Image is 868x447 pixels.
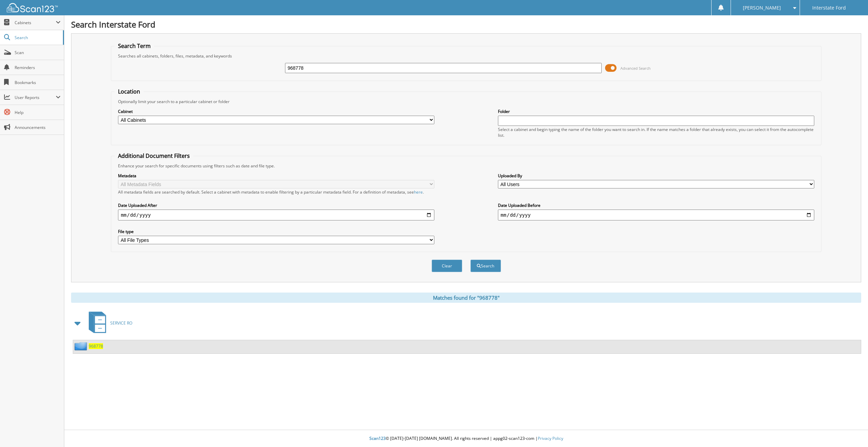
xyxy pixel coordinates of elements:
span: Announcements [15,125,61,130]
div: Searches all cabinets, folders, files, metadata, and keywords [115,53,818,59]
legend: Search Term [115,42,154,50]
div: © [DATE]-[DATE] [DOMAIN_NAME]. All rights reserved | appg02-scan123-com | [64,430,868,447]
span: Search [15,35,60,40]
a: 968778 [89,343,103,349]
legend: Location [115,88,144,95]
span: SERVICE RO [110,320,132,326]
span: [PERSON_NAME] [743,6,781,10]
span: Scan123 [369,435,386,441]
label: File type [118,229,434,234]
span: Interstate Ford [812,6,846,10]
input: start [118,210,434,220]
img: folder2.png [74,342,89,350]
h1: Search Interstate Ford [71,19,861,30]
label: Uploaded By [498,173,814,179]
span: Advanced Search [620,66,651,71]
span: Scan [15,50,61,55]
div: All metadata fields are searched by default. Select a cabinet with metadata to enable filtering b... [118,189,434,195]
label: Date Uploaded After [118,202,434,208]
button: Clear [432,260,462,272]
button: Search [470,260,501,272]
span: Help [15,110,61,115]
label: Metadata [118,173,434,179]
span: User Reports [15,95,56,100]
label: Folder [498,109,814,114]
img: scan123-logo-white.svg [7,3,58,12]
label: Date Uploaded Before [498,202,814,208]
a: SERVICE RO [85,310,132,336]
div: Optionally limit your search to a particular cabinet or folder [115,99,818,104]
a: Privacy Policy [538,435,563,441]
input: end [498,210,814,220]
span: Cabinets [15,20,56,26]
span: Reminders [15,65,61,70]
div: Select a cabinet and begin typing the name of the folder you want to search in. If the name match... [498,127,814,138]
span: Bookmarks [15,80,61,85]
label: Cabinet [118,109,434,114]
div: Enhance your search for specific documents using filters such as date and file type. [115,163,818,169]
a: here [414,189,423,195]
div: Matches found for "968778" [71,293,861,303]
legend: Additional Document Filters [115,152,193,160]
